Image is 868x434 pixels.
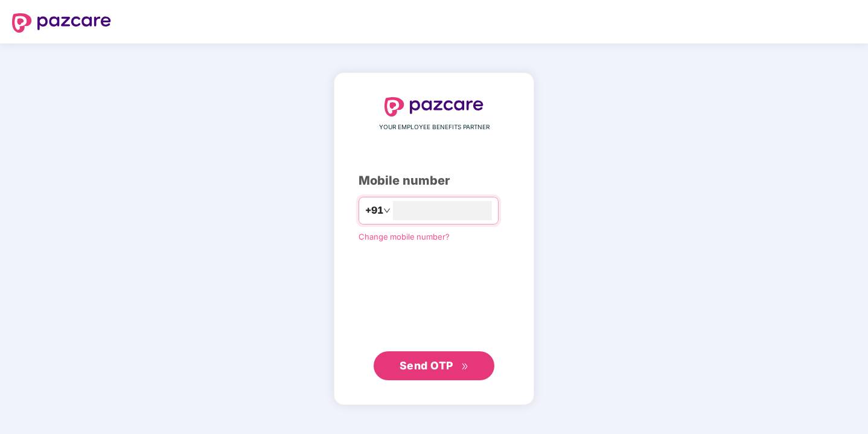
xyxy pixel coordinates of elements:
[383,207,391,214] span: down
[385,97,483,116] img: logo
[359,171,509,190] div: Mobile number
[400,359,453,372] span: Send OTP
[374,351,494,380] button: Send OTPdouble-right
[365,203,383,218] span: +91
[359,232,450,241] a: Change mobile number?
[379,123,490,132] span: YOUR EMPLOYEE BENEFITS PARTNER
[12,13,111,33] img: logo
[461,363,469,371] span: double-right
